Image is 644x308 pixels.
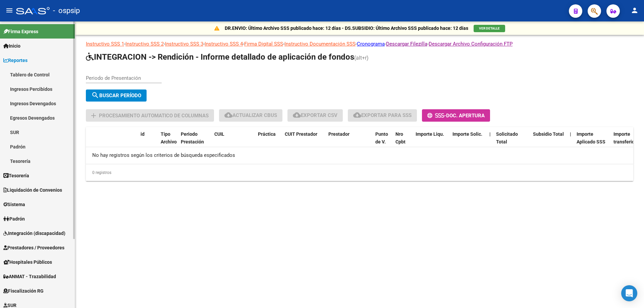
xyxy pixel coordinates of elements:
span: Prestadores / Proveedores [3,244,64,251]
datatable-header-cell: Solicitado Total [493,127,530,157]
span: Actualizar CBUs [224,112,277,118]
button: -Doc. Apertura [422,109,490,122]
span: CUIL [214,131,224,137]
span: Solicitado Total [496,131,518,144]
span: Subsidio Total [533,131,564,137]
span: Exportar para SSS [353,112,412,118]
mat-icon: cloud_download [224,111,232,119]
span: Importe transferido [613,131,637,144]
datatable-header-cell: Periodo Prestación [178,127,212,157]
a: Descargar Filezilla [386,41,427,47]
a: Instructivo SSS 1 [86,41,124,47]
span: Buscar Período [91,93,141,99]
mat-icon: person [631,6,639,14]
datatable-header-cell: Importe Aplicado SSS [574,127,611,157]
span: Fiscalización RG [3,287,44,295]
datatable-header-cell: | [487,127,493,157]
div: 0 registros [86,164,633,181]
span: Padrón [3,215,25,223]
span: Inicio [3,42,20,50]
span: (alt+r) [354,55,369,61]
span: id [141,131,145,137]
button: VER DETALLE [474,25,505,32]
span: | [489,131,491,137]
span: Tesorería [3,172,29,179]
datatable-header-cell: | [567,127,574,157]
a: Firma Digital SSS [244,41,283,47]
button: Exportar CSV [287,109,343,122]
span: Importe Aplicado SSS [577,131,605,144]
datatable-header-cell: CUIL [212,127,255,157]
span: - ospsip [53,3,80,18]
span: Doc. Apertura [446,113,485,119]
div: No hay registros según los criterios de búsqueda especificados [86,147,633,164]
button: Actualizar CBUs [219,109,282,122]
mat-icon: add [90,112,98,120]
datatable-header-cell: Subsidio Total [530,127,567,157]
span: Liquidación de Convenios [3,186,62,194]
a: Instructivo SSS 2 [125,41,164,47]
a: Instructivo SSS 3 [165,41,203,47]
span: Procesamiento automatico de columnas [99,113,209,119]
mat-icon: cloud_download [293,111,301,119]
mat-icon: cloud_download [353,111,361,119]
datatable-header-cell: Punto de V. [373,127,393,157]
mat-icon: menu [5,6,13,14]
span: Práctica [258,131,276,137]
span: Tipo Archivo [161,131,177,144]
button: Exportar para SSS [348,109,417,122]
button: Buscar Período [86,89,147,102]
datatable-header-cell: Nro Cpbt [393,127,413,157]
datatable-header-cell: id [138,127,158,157]
span: Nro Cpbt [395,131,406,144]
datatable-header-cell: Tipo Archivo [158,127,178,157]
span: Punto de V. [375,131,388,144]
button: Procesamiento automatico de columnas [86,109,214,122]
datatable-header-cell: Práctica [255,127,282,157]
datatable-header-cell: Prestador [326,127,373,157]
span: Prestador [328,131,350,137]
div: Open Intercom Messenger [621,285,637,301]
a: Descargar Archivo Configuración FTP [429,41,513,47]
a: Cronograma [357,41,385,47]
span: ANMAT - Trazabilidad [3,273,56,280]
span: Importe Liqu. [416,131,444,137]
mat-icon: search [91,91,99,99]
span: VER DETALLE [479,26,500,30]
datatable-header-cell: Importe Liqu. [413,127,450,157]
span: Periodo Prestación [181,131,204,144]
a: Instructivo SSS 4 [205,41,243,47]
p: DR.ENVIO: Último Archivo SSS publicado hace: 12 días - DS.SUBSIDIO: Último Archivo SSS publicado ... [225,24,468,32]
span: Importe Solic. [452,131,482,137]
p: - - - - - - - - [86,40,633,48]
span: Hospitales Públicos [3,258,52,266]
a: Instructivo Documentación SSS [284,41,356,47]
span: Integración (discapacidad) [3,230,65,237]
span: Exportar CSV [293,112,337,118]
datatable-header-cell: Importe Solic. [450,127,487,157]
span: Sistema [3,201,25,208]
span: INTEGRACION -> Rendición - Informe detallado de aplicación de fondos [86,52,354,62]
datatable-header-cell: CUIT Prestador [282,127,326,157]
span: Firma Express [3,28,38,35]
span: Reportes [3,57,28,64]
span: - [427,113,446,119]
span: CUIT Prestador [285,131,317,137]
span: | [570,131,571,137]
